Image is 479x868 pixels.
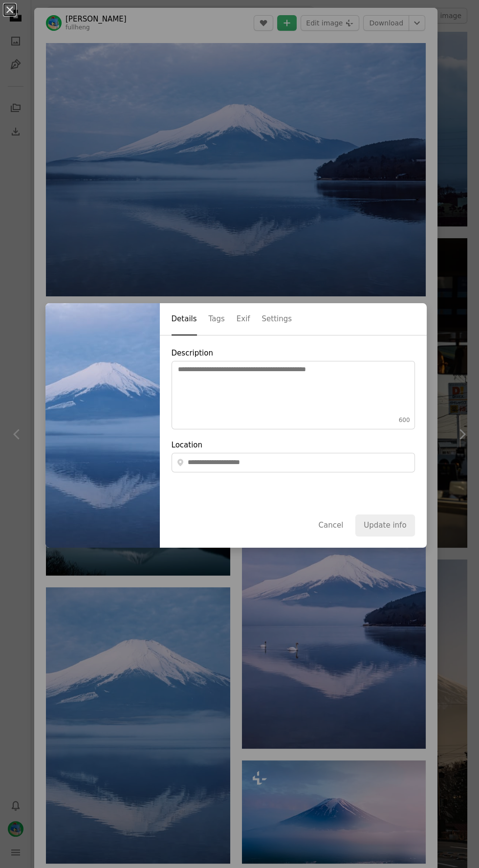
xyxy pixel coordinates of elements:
span: location [172,453,185,472]
button: Settings [262,304,292,335]
button: Tags [209,304,225,335]
img: photo-1743731852569-3b545625a3f4 [45,303,160,548]
label: Location [172,441,415,472]
label: Description [172,349,415,429]
textarea: Description600 [172,361,415,429]
input: Location [185,453,414,472]
button: Details [172,304,197,335]
button: Update info [355,514,414,536]
button: Exif [237,304,250,335]
button: Cancel [310,514,351,536]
